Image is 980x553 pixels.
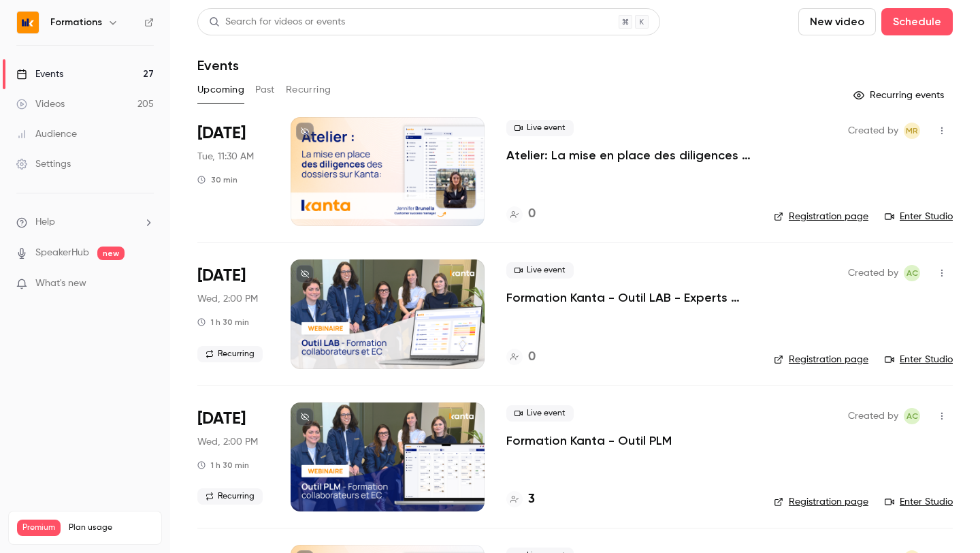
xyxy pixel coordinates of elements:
a: 0 [506,205,536,223]
div: 1 h 30 min [197,317,249,328]
button: Past [255,79,275,101]
button: Schedule [881,8,953,35]
span: Help [35,215,55,230]
a: Registration page [774,210,868,223]
h4: 0 [528,348,536,366]
a: Enter Studio [885,210,953,223]
iframe: Noticeable Trigger [137,278,154,290]
a: Enter Studio [885,495,953,509]
span: new [97,247,125,260]
span: What's new [35,276,86,291]
a: Formation Kanta - Outil LAB - Experts Comptables & Collaborateurs [506,289,752,306]
button: Recurring events [847,84,953,106]
a: Atelier: La mise en place des diligences des dossiers sur KANTA [506,147,752,163]
span: Marion Roquet [904,123,920,139]
a: SpeakerHub [35,246,89,260]
div: Sep 24 Wed, 2:00 PM (Europe/Paris) [197,402,269,511]
span: Anaïs Cachelou [904,265,920,281]
span: [DATE] [197,123,246,144]
button: Recurring [286,79,331,101]
a: 0 [506,348,536,366]
span: MR [906,123,918,139]
div: Search for videos or events [209,15,345,29]
span: Created by [848,123,898,139]
h4: 3 [528,490,535,509]
a: Registration page [774,353,868,366]
h1: Events [197,57,239,74]
span: Plan usage [69,522,153,533]
li: help-dropdown-opener [16,215,154,230]
a: Enter Studio [885,353,953,366]
span: Wed, 2:00 PM [197,292,258,306]
div: 1 h 30 min [197,460,249,471]
div: 30 min [197,174,238,185]
button: New video [798,8,876,35]
div: Audience [16,127,77,141]
span: Tue, 11:30 AM [197,150,254,163]
div: Sep 23 Tue, 11:30 AM (Europe/Paris) [197,117,269,226]
span: Live event [506,262,574,279]
h6: Formations [50,16,102,29]
span: Live event [506,120,574,136]
span: Recurring [197,346,263,362]
span: Recurring [197,488,263,505]
a: 3 [506,490,535,509]
span: Live event [506,405,574,422]
span: AC [906,265,918,281]
div: Settings [16,157,71,171]
span: AC [906,408,918,424]
div: Sep 24 Wed, 2:00 PM (Europe/Paris) [197,259,269,368]
span: Wed, 2:00 PM [197,435,258,449]
span: Created by [848,408,898,424]
a: Formation Kanta - Outil PLM [506,432,672,449]
div: Videos [16,97,65,111]
span: [DATE] [197,265,246,287]
span: Premium [17,520,61,536]
a: Registration page [774,495,868,509]
span: [DATE] [197,408,246,430]
h4: 0 [528,205,536,223]
button: Upcoming [197,79,244,101]
img: Formations [17,12,39,33]
div: Events [16,67,63,81]
span: Anaïs Cachelou [904,408,920,424]
span: Created by [848,265,898,281]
